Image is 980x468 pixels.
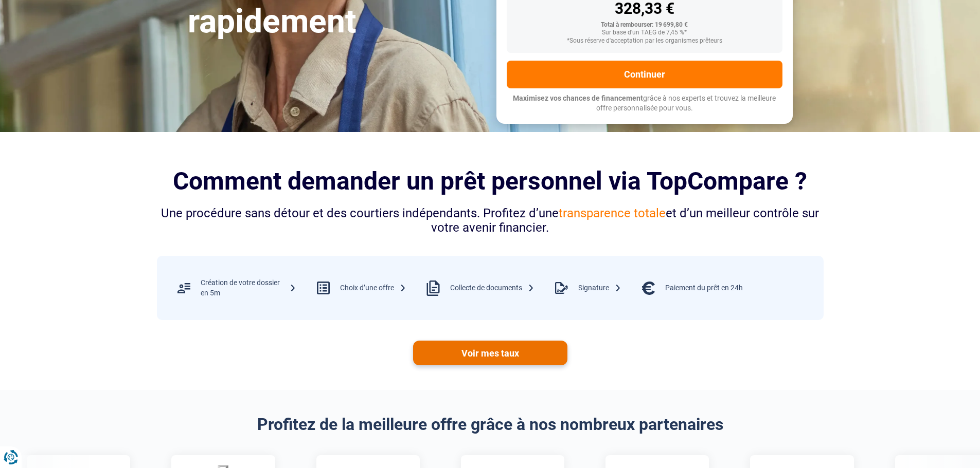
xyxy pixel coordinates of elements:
[157,206,824,236] div: Une procédure sans détour et des courtiers indépendants. Profitez d’une et d’un meilleur contrôle...
[340,283,406,293] div: Choix d’une offre
[157,167,824,195] h2: Comment demander un prêt personnel via TopCompare ?
[515,1,774,16] div: 328,33 €
[559,206,666,220] span: transparence totale
[665,283,743,293] div: Paiement du prêt en 24h
[201,278,296,298] div: Création de votre dossier en 5m
[507,93,782,114] p: grâce à nos experts et trouvez la meilleure offre personnalisée pour vous.
[413,341,567,365] a: Voir mes taux
[515,38,774,45] div: *Sous réserve d'acceptation par les organismes prêteurs
[450,283,534,293] div: Collecte de documents
[157,415,824,434] h2: Profitez de la meilleure offre grâce à nos nombreux partenaires
[513,94,643,102] span: Maximisez vos chances de financement
[507,61,782,88] button: Continuer
[515,22,774,29] div: Total à rembourser: 19 699,80 €
[515,29,774,36] div: Sur base d'un TAEG de 7,45 %*
[578,283,621,293] div: Signature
